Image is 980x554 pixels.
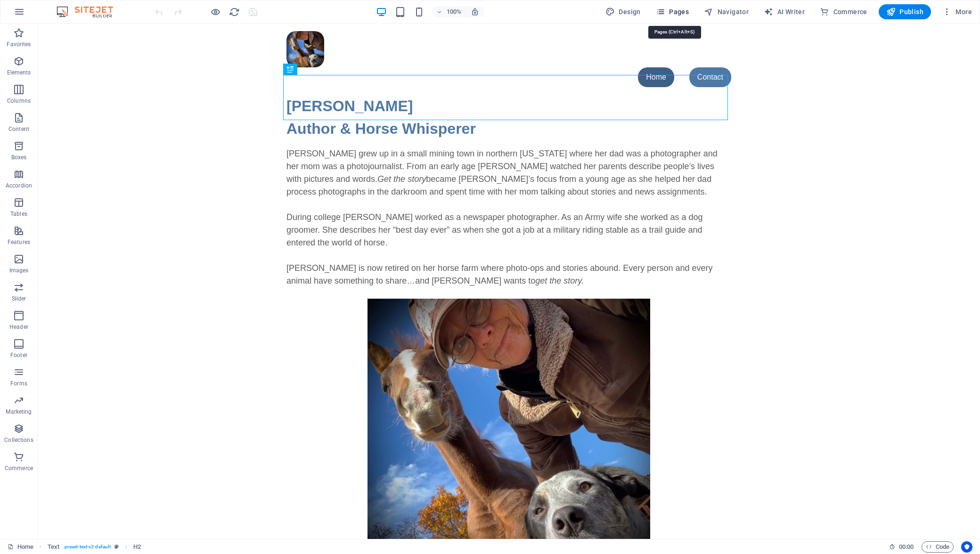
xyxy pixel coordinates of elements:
button: Navigator [700,4,752,19]
i: This element is a customizable preset [114,544,119,549]
p: Content [8,125,29,133]
span: AI Writer [764,7,805,16]
button: More [939,4,976,19]
span: Pages [656,7,689,16]
p: Tables [10,210,27,218]
button: AI Writer [760,4,808,19]
span: Click to select. Double-click to edit [48,541,59,553]
img: Editor Logo [54,6,125,17]
p: Slider [12,295,26,302]
div: Design (Ctrl+Alt+Y) [602,4,645,19]
span: . preset-text-v2-default [63,541,111,553]
button: Usercentrics [961,541,972,553]
a: Click to cancel selection. Double-click to open Pages [8,541,33,553]
button: Click here to leave preview mode and continue editing [210,6,221,17]
h6: Session time [889,541,914,553]
span: Click to select. Double-click to edit [133,541,141,553]
span: Design [605,7,641,16]
button: Pages [652,4,693,19]
p: Commerce [5,464,33,472]
button: reload [229,6,240,17]
button: Commerce [816,4,871,19]
span: Publish [886,7,923,16]
p: Images [9,267,29,274]
button: Code [922,541,954,553]
p: Boxes [11,154,27,161]
p: Columns [7,97,31,105]
span: 00 00 [899,541,914,553]
p: Features [8,238,30,246]
span: More [942,7,972,16]
p: Favorites [7,41,31,48]
span: Navigator [704,7,749,16]
h6: 100% [446,6,461,17]
p: Elements [7,69,31,76]
button: 100% [432,6,465,17]
i: Reload page [229,7,240,17]
button: Design [602,4,645,19]
p: Collections [4,436,33,444]
p: Forms [10,380,27,387]
i: On resize automatically adjust zoom level to fit chosen device. [471,8,479,16]
span: Code [926,541,949,553]
span: : [906,543,907,550]
span: Commerce [820,7,867,16]
p: Accordion [6,182,32,189]
p: Footer [10,351,27,359]
nav: breadcrumb [48,541,141,553]
p: Header [9,323,28,331]
p: Marketing [6,408,32,415]
button: Publish [879,4,931,19]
